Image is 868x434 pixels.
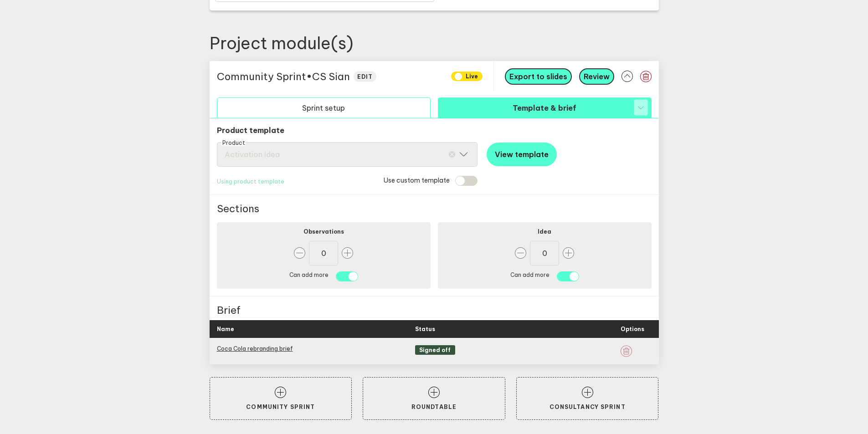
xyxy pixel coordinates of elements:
p: Sections [217,202,259,215]
span: CS Sian [312,70,350,83]
span: Review [584,72,610,81]
p: Roundtable [378,403,490,410]
span: View template [495,150,549,159]
a: Coca Cola rebranding brief [217,345,293,352]
div: Name [217,320,408,338]
button: Review [579,68,614,85]
button: View template [487,143,557,166]
span: Signed Off [415,345,455,355]
p: Consultancy Sprint [531,403,644,410]
span: Export to slides [509,72,567,81]
p: Using product template [217,178,284,185]
span: Can add more [289,271,329,283]
span: Can add more [510,271,550,283]
h2: Project module(s) [210,33,659,54]
p: Product template [217,126,652,135]
p: Community Sprint [225,403,337,410]
div: Options [621,320,644,338]
button: edit [354,71,377,82]
span: Product [221,139,246,146]
span: Idea [538,228,551,235]
div: Status [415,320,613,338]
p: Use custom template [384,176,450,187]
span: LIVE [451,71,483,81]
div: Activation Idea [225,150,470,159]
button: Export to slides [505,68,572,85]
span: Community Sprint • [217,70,312,83]
button: Roundtable [363,377,505,420]
p: Brief [217,304,241,317]
button: Consultancy Sprint [516,377,659,420]
button: Community Sprint [210,377,352,420]
button: Sprint setup [217,97,431,118]
span: Observations [303,228,344,235]
button: Clear selection [449,151,455,158]
button: Template & brief [438,97,652,118]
